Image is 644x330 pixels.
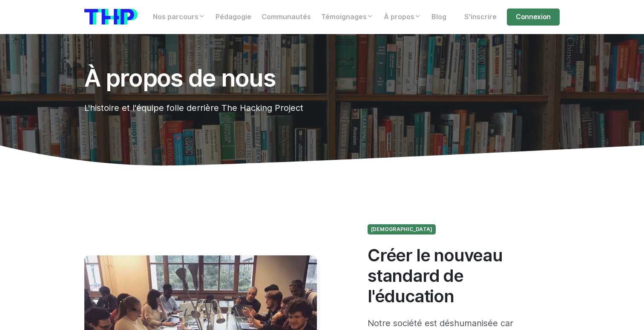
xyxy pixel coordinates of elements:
a: À propos [379,9,426,26]
span: [DEMOGRAPHIC_DATA] [368,224,436,234]
a: S'inscrire [459,9,502,26]
span: Créer le nouveau standard de l'éducation [368,245,503,306]
h1: À propos de nous [84,65,479,91]
a: Communautés [256,9,316,26]
a: Blog [426,9,451,26]
a: Témoignages [316,9,379,26]
a: Pédagogie [210,9,256,26]
a: Connexion [507,9,560,26]
img: logo [84,9,138,25]
p: L'histoire et l'équipe folle derrière The Hacking Project [84,101,479,114]
a: Nos parcours [148,9,210,26]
